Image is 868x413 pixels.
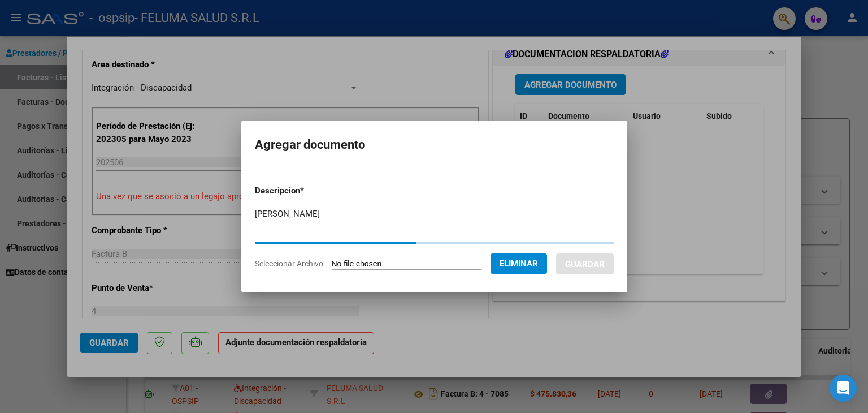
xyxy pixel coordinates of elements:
[255,184,363,197] p: Descripcion
[565,259,605,269] span: Guardar
[500,259,538,269] span: Eliminar
[255,259,323,268] span: Seleccionar Archivo
[830,375,857,402] div: Open Intercom Messenger
[255,134,614,156] h2: Agregar documento
[491,253,547,274] button: Eliminar
[556,253,614,274] button: Guardar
